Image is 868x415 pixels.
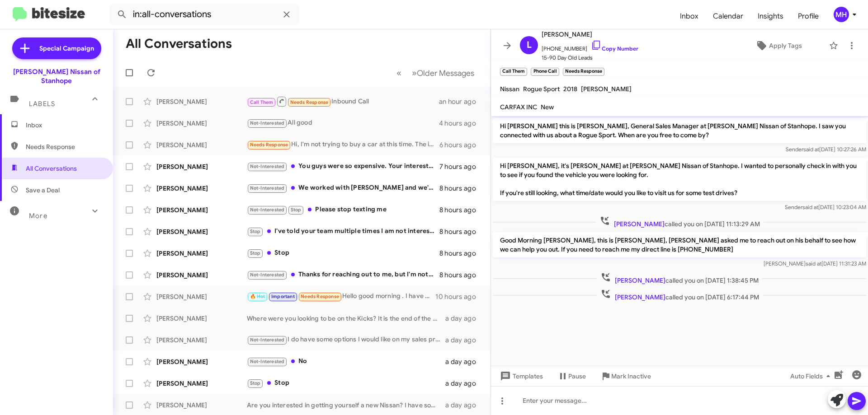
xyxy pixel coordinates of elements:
[493,232,866,257] p: Good Morning [PERSON_NAME], this is [PERSON_NAME], [PERSON_NAME] asked me to reach out on his beh...
[156,357,247,366] div: [PERSON_NAME]
[26,164,77,173] span: All Conversations
[156,379,247,388] div: [PERSON_NAME]
[439,184,483,193] div: 8 hours ago
[250,337,285,343] span: Not-Interested
[550,368,593,384] button: Pause
[247,356,445,367] div: No
[29,100,55,108] span: Labels
[250,142,288,148] span: Needs Response
[769,37,802,54] span: Apply Tags
[250,359,285,364] span: Not-Interested
[500,68,527,76] small: Call Them
[439,227,483,236] div: 8 hours ago
[611,368,651,384] span: Mark Inactive
[439,270,483,280] div: 8 hours ago
[301,294,339,299] span: Needs Response
[615,276,665,284] span: [PERSON_NAME]
[247,270,439,280] div: Thanks for reaching out to me, but I'm not interested anymore thanks
[581,85,632,93] span: [PERSON_NAME]
[290,99,329,105] span: Needs Response
[156,140,247,149] div: [PERSON_NAME]
[527,38,532,52] span: L
[29,212,47,220] span: More
[786,146,866,153] span: Sender [DATE] 10:27:26 AM
[445,379,483,388] div: a day ago
[26,142,103,151] span: Needs Response
[563,68,604,76] small: Needs Response
[615,293,665,301] span: [PERSON_NAME]
[593,368,658,384] button: Mark Inactive
[271,294,295,299] span: Important
[412,67,417,79] span: »
[391,64,407,82] button: Previous
[250,250,261,256] span: Stop
[156,119,247,128] div: [PERSON_NAME]
[834,7,849,22] div: MH
[291,207,302,213] span: Stop
[493,158,866,201] p: Hi [PERSON_NAME], it's [PERSON_NAME] at [PERSON_NAME] Nissan of Stanhope. I wanted to personally ...
[156,97,247,106] div: [PERSON_NAME]
[732,37,825,54] button: Apply Tags
[493,118,866,143] p: Hi [PERSON_NAME] this is [PERSON_NAME], General Sales Manager at [PERSON_NAME] Nissan of Stanhope...
[498,368,543,384] span: Templates
[250,380,261,386] span: Stop
[597,272,762,285] span: called you on [DATE] 1:38:45 PM
[542,53,638,62] span: 15-90 Day Old Leads
[706,3,750,29] a: Calendar
[406,64,480,82] button: Next
[247,183,439,193] div: We worked with [PERSON_NAME] and we're all set for now.
[247,96,439,107] div: Inbound Call
[12,37,101,59] a: Special Campaign
[247,378,445,388] div: Stop
[764,260,866,267] span: [PERSON_NAME] [DATE] 11:31:23 AM
[247,401,445,410] div: Are you interested in getting yourself a new Nissan? I have some great deals going on right now
[803,146,819,153] span: said at
[439,140,483,149] div: 6 hours ago
[597,289,763,302] span: called you on [DATE] 6:17:44 PM
[500,85,519,93] span: Nissan
[568,368,586,384] span: Pause
[250,163,285,169] span: Not-Interested
[156,401,247,410] div: [PERSON_NAME]
[445,401,483,410] div: a day ago
[247,140,439,150] div: Hi, I'm not trying to buy a car at this time. The interest rates are too high at this time. Ty fo...
[750,3,791,29] span: Insights
[673,3,706,29] a: Inbox
[491,368,550,384] button: Templates
[250,185,285,191] span: Not-Interested
[806,260,821,267] span: said at
[156,336,247,345] div: [PERSON_NAME]
[591,45,638,52] a: Copy Number
[783,368,841,384] button: Auto Fields
[417,68,474,78] span: Older Messages
[39,44,94,53] span: Special Campaign
[563,85,577,93] span: 2018
[156,270,247,280] div: [PERSON_NAME]
[439,205,483,214] div: 8 hours ago
[250,120,285,126] span: Not-Interested
[247,205,439,215] div: Please stop texting me
[596,215,764,228] span: called you on [DATE] 11:13:29 AM
[826,7,858,22] button: MH
[250,207,285,213] span: Not-Interested
[156,292,247,301] div: [PERSON_NAME]
[500,103,537,111] span: CARFAX INC
[109,4,299,25] input: Search
[156,249,247,258] div: [PERSON_NAME]
[26,121,103,130] span: Inbox
[790,368,834,384] span: Auto Fields
[791,3,826,29] a: Profile
[439,97,483,106] div: an hour ago
[247,248,439,258] div: Stop
[250,99,274,105] span: Call Them
[250,272,285,278] span: Not-Interested
[247,118,439,128] div: All good
[523,85,560,93] span: Rogue Sport
[392,64,480,82] nav: Page navigation example
[542,40,638,53] span: [PHONE_NUMBER]
[435,292,483,301] div: 10 hours ago
[26,186,60,195] span: Save a Deal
